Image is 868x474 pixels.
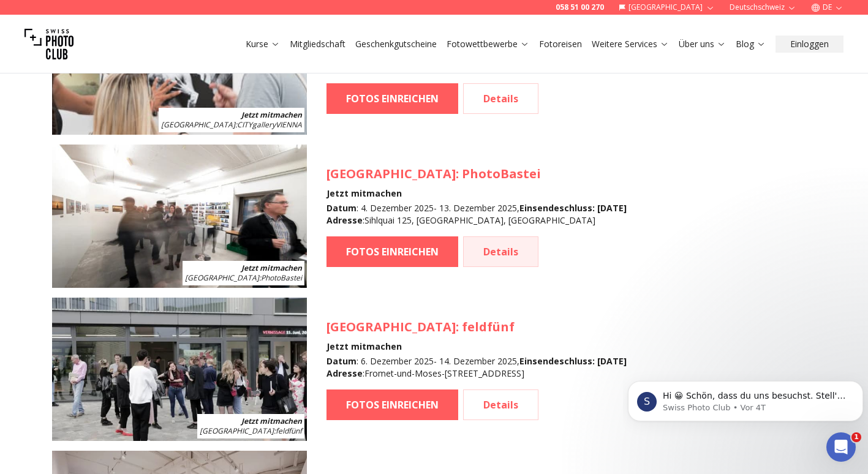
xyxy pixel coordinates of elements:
h4: Jetzt mitmachen [326,187,627,200]
b: Jetzt mitmachen [241,110,302,120]
a: Details [463,83,538,114]
b: Einsendeschluss : [DATE] [519,202,627,214]
span: [GEOGRAPHIC_DATA] [200,426,274,436]
div: : 6. Dezember 2025 - 14. Dezember 2025 , : Fromet-und-Moses-[STREET_ADDRESS] [326,355,627,380]
a: Details [463,389,538,420]
button: Fotowettbewerbe [442,36,534,53]
button: Über uns [674,36,731,53]
button: Kurse [241,36,285,53]
img: Swiss photo club [25,20,74,69]
img: SPC Photo Awards BERLIN Dezember 2025 [52,298,307,441]
a: FOTOS EINREICHEN [326,83,458,114]
a: Kurse [246,38,280,50]
b: Datum [326,202,357,214]
img: SPC Photo Awards Zürich: Dezember 2025 [52,145,307,288]
b: Einsendeschluss : [DATE] [519,355,627,367]
b: Datum [326,355,357,367]
span: : PhotoBastei [185,273,302,283]
a: Weitere Services [592,38,669,50]
a: Details [463,236,538,267]
a: Geschenkgutscheine [355,38,437,50]
span: : CITYgalleryVIENNA [161,119,302,130]
b: Jetzt mitmachen [241,416,302,426]
span: : feldfünf [200,426,302,436]
div: : 4. Dezember 2025 - 13. Dezember 2025 , : Sihlquai 125, [GEOGRAPHIC_DATA], [GEOGRAPHIC_DATA] [326,202,627,227]
iframe: Intercom notifications Nachricht [623,355,868,441]
button: Weitere Services [587,36,674,53]
a: Fotowettbewerbe [447,38,529,50]
span: 1 [851,432,861,442]
h3: : PhotoBastei [326,165,627,182]
span: [GEOGRAPHIC_DATA] [161,119,235,130]
button: Mitgliedschaft [285,36,350,53]
button: Fotoreisen [534,36,587,53]
a: Über uns [679,38,726,50]
h4: Jetzt mitmachen [326,340,627,353]
b: Adresse [326,367,363,379]
span: [GEOGRAPHIC_DATA] [326,318,456,335]
a: 058 51 00 270 [556,2,604,12]
span: [GEOGRAPHIC_DATA] [326,165,456,182]
a: FOTOS EINREICHEN [326,389,458,420]
a: Mitgliedschaft [290,38,345,50]
b: Jetzt mitmachen [241,263,302,273]
a: FOTOS EINREICHEN [326,236,458,267]
span: [GEOGRAPHIC_DATA] [185,273,259,283]
h3: : feldfünf [326,318,627,336]
button: Blog [731,36,771,53]
b: Adresse [326,214,363,226]
iframe: Intercom live chat [826,432,856,462]
button: Einloggen [776,36,843,53]
button: Geschenkgutscheine [350,36,442,53]
a: Fotoreisen [539,38,582,50]
a: Blog [736,38,766,50]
